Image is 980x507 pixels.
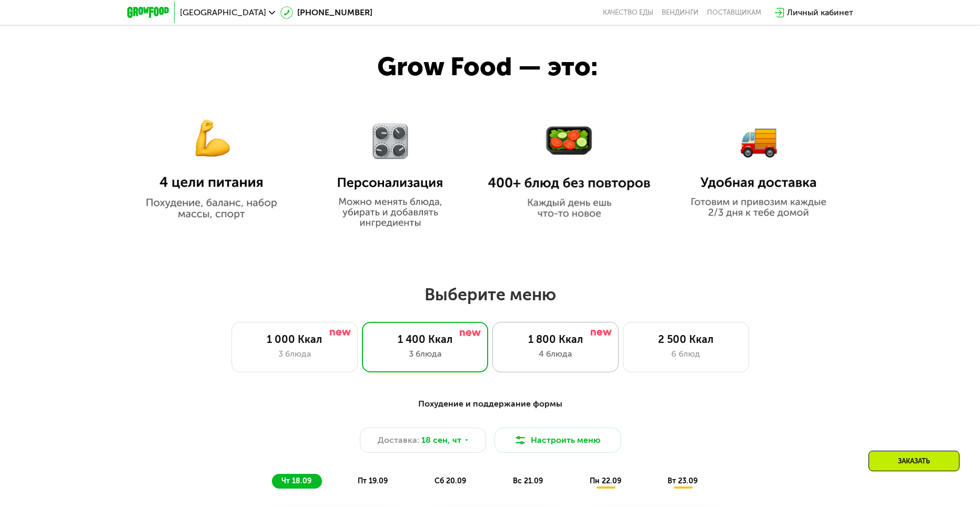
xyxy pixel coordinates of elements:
span: пт 19.09 [358,476,388,485]
span: сб 20.09 [435,476,466,485]
div: 4 блюда [503,348,608,360]
div: 1 400 Ккал [373,333,477,346]
div: 1 000 Ккал [243,333,347,346]
div: Grow Food — это: [377,47,637,87]
span: вт 23.09 [668,476,698,485]
div: Личный кабинет [787,6,853,19]
span: Доставка: [378,434,419,447]
div: 1 800 Ккал [503,333,608,346]
span: [GEOGRAPHIC_DATA] [180,8,266,17]
div: 3 блюда [243,348,347,360]
span: чт 18.09 [281,476,311,485]
div: поставщикам [707,8,761,17]
div: 2 500 Ккал [634,333,738,346]
button: Настроить меню [494,428,621,453]
div: Заказать [868,451,959,471]
a: Вендинги [662,8,699,17]
div: Похудение и поддержание формы [179,398,802,411]
h2: Выберите меню [34,284,946,305]
a: Качество еды [603,8,653,17]
a: [PHONE_NUMBER] [280,6,372,19]
span: вс 21.09 [513,476,543,485]
div: 6 блюд [634,348,738,360]
span: пн 22.09 [590,476,621,485]
div: 3 блюда [373,348,477,360]
span: 18 сен, чт [421,434,461,447]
